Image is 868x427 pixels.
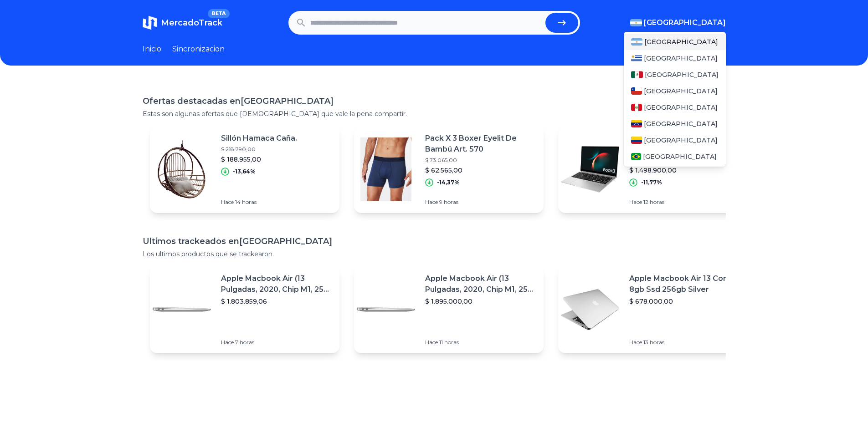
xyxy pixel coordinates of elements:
img: Featured image [150,278,214,341]
img: Mexico [631,71,643,78]
p: Hace 11 horas [425,339,536,346]
p: Apple Macbook Air (13 Pulgadas, 2020, Chip M1, 256 Gb De Ssd, 8 Gb De Ram) - Plata [425,273,536,295]
p: $ 1.498.900,00 [629,166,740,175]
a: Mexico[GEOGRAPHIC_DATA] [624,66,726,83]
p: -14,37% [437,179,460,186]
p: $ 62.565,00 [425,166,536,175]
p: Estas son algunas ofertas que [DEMOGRAPHIC_DATA] que vale la pena compartir. [143,109,726,118]
p: -11,77% [641,179,662,186]
span: [GEOGRAPHIC_DATA] [644,17,726,28]
p: Hace 12 horas [629,198,740,206]
img: Featured image [354,137,418,201]
img: Colombia [631,137,642,144]
img: Venezuela [631,120,642,127]
a: Featured imageApple Macbook Air (13 Pulgadas, 2020, Chip M1, 256 Gb De Ssd, 8 Gb De Ram) - Plata$... [150,266,339,353]
a: Featured imageSillón Hamaca Caña.$ 218.790,00$ 188.955,00-13,64%Hace 14 horas [150,126,339,213]
p: $ 73.065,00 [425,157,536,164]
p: $ 188.955,00 [221,155,297,164]
p: Hace 7 horas [221,339,332,346]
span: [GEOGRAPHIC_DATA] [644,86,718,96]
a: Featured imageApple Macbook Air 13 Core I5 8gb Ssd 256gb Silver$ 678.000,00Hace 13 horas [558,266,748,353]
p: $ 1.803.859,06 [221,297,332,306]
img: Featured image [558,278,622,341]
span: BETA [208,9,229,18]
span: [GEOGRAPHIC_DATA] [644,54,718,63]
p: Apple Macbook Air (13 Pulgadas, 2020, Chip M1, 256 Gb De Ssd, 8 Gb De Ram) - Plata [221,273,332,295]
p: Hace 9 horas [425,198,536,206]
a: Venezuela[GEOGRAPHIC_DATA] [624,116,726,132]
span: [GEOGRAPHIC_DATA] [644,136,718,145]
img: Argentina [631,38,643,46]
a: Featured imagePack X 3 Boxer Eyelit De Bambú Art. 570$ 73.065,00$ 62.565,00-14,37%Hace 9 horas [354,126,544,213]
img: Featured image [558,137,622,201]
a: Chile[GEOGRAPHIC_DATA] [624,83,726,99]
p: Hace 13 horas [629,339,740,346]
a: Sincronizacion [172,44,225,55]
span: [GEOGRAPHIC_DATA] [644,37,718,46]
span: [GEOGRAPHIC_DATA] [643,152,717,161]
p: Hace 14 horas [221,198,297,206]
p: $ 218.790,00 [221,146,297,153]
a: Featured imageApple Macbook Air (13 Pulgadas, 2020, Chip M1, 256 Gb De Ssd, 8 Gb De Ram) - Plata$... [354,266,544,353]
h1: Ultimos trackeados en [GEOGRAPHIC_DATA] [143,235,726,248]
p: Los ultimos productos que se trackearon. [143,249,726,259]
p: -13,64% [233,168,256,175]
p: $ 678.000,00 [629,297,740,306]
img: MercadoTrack [143,15,157,30]
p: Pack X 3 Boxer Eyelit De Bambú Art. 570 [425,133,536,155]
span: [GEOGRAPHIC_DATA] [644,119,718,128]
p: $ 1.895.000,00 [425,297,536,306]
img: Uruguay [631,55,642,62]
img: Featured image [150,137,214,201]
span: MercadoTrack [161,18,222,28]
a: Featured imageNotebook Samsung Galaxy Book3 Intel Core I3 8gb 256gb Silver$ 1.698.900,00$ 1.498.9... [558,126,748,213]
a: Brasil[GEOGRAPHIC_DATA] [624,148,726,165]
a: Uruguay[GEOGRAPHIC_DATA] [624,50,726,66]
p: Sillón Hamaca Caña. [221,133,297,144]
h1: Ofertas destacadas en [GEOGRAPHIC_DATA] [143,95,726,107]
img: Brasil [631,153,642,160]
p: Apple Macbook Air 13 Core I5 8gb Ssd 256gb Silver [629,273,740,295]
button: [GEOGRAPHIC_DATA] [630,17,726,28]
a: Peru[GEOGRAPHIC_DATA] [624,99,726,116]
a: MercadoTrackBETA [143,15,222,30]
img: Argentina [630,19,642,26]
img: Chile [631,87,642,95]
span: [GEOGRAPHIC_DATA] [645,70,719,79]
img: Peru [631,104,642,111]
span: [GEOGRAPHIC_DATA] [644,103,718,112]
a: Inicio [143,44,161,55]
img: Featured image [354,278,418,341]
a: Colombia[GEOGRAPHIC_DATA] [624,132,726,148]
a: Argentina[GEOGRAPHIC_DATA] [624,34,726,50]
